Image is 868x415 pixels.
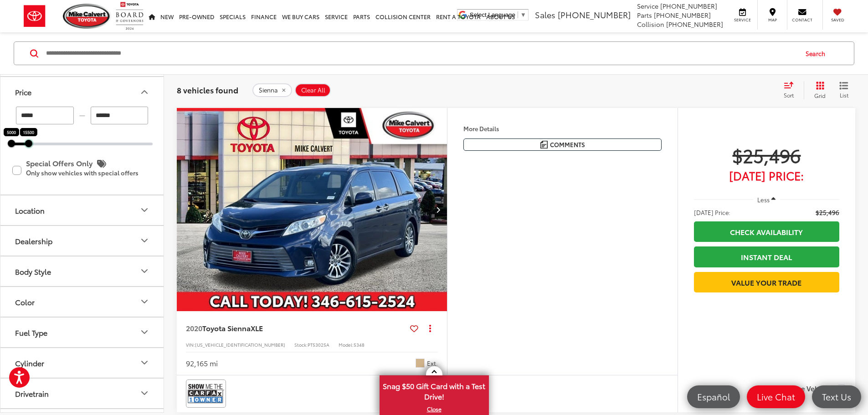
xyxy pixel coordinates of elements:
[15,236,52,245] div: Dealership
[202,323,251,333] span: Toyota Sienna
[637,20,664,29] span: Collision
[429,324,431,332] span: dropdown dots
[15,359,44,367] div: Cylinder
[139,235,150,246] div: Dealership
[540,141,548,149] img: Comments
[188,381,224,405] img: CarFax One Owner
[814,92,826,99] span: Grid
[186,323,202,333] span: 2020
[762,17,782,23] span: Map
[15,328,47,337] div: Fuel Type
[139,357,150,368] div: Cylinder
[0,256,164,286] button: Body StyleBody Style
[301,87,325,94] span: Clear All
[139,327,150,338] div: Fuel Type
[45,42,797,64] input: Search by Make, Model, or Keyword
[0,287,164,317] button: ColorColor
[637,10,652,20] span: Parts
[15,87,31,96] div: Price
[15,206,45,215] div: Location
[139,205,150,215] div: Location
[186,358,218,369] div: 92,165 mi
[694,171,839,180] span: [DATE] Price:
[558,9,631,20] span: [PHONE_NUMBER]
[20,128,37,137] div: 15500
[339,341,354,348] span: Model:
[687,385,740,408] a: Español
[16,107,74,124] input: minimum Buy price
[139,266,150,277] div: Body Style
[354,341,365,348] span: 5348
[139,388,150,399] div: Drivetrain
[177,84,238,95] span: 8 vehicles found
[694,208,730,217] span: [DATE] Price:
[832,81,855,99] button: List View
[463,138,662,151] button: Comments
[176,108,448,311] div: 2020 Toyota Sienna XLE 0
[666,20,723,29] span: [PHONE_NUMBER]
[660,1,717,10] span: [PHONE_NUMBER]
[251,323,263,333] span: XLE
[4,128,19,137] div: 5000
[812,385,861,408] a: Text Us
[550,140,585,149] span: Comments
[637,1,658,10] span: Service
[294,341,308,348] span: Stock:
[732,17,753,23] span: Service
[0,318,164,347] button: Fuel TypeFuel Type
[63,4,111,29] img: Mike Calvert Toyota
[747,385,805,408] a: Live Chat
[252,83,292,97] button: remove Sienna
[839,91,848,99] span: List
[535,9,555,20] span: Sales
[176,108,448,312] img: 2020 Toyota Sienna XLE
[195,341,285,348] span: [US_VEHICLE_IDENTIFICATION_NUMBER]
[91,107,149,124] input: maximum Buy price
[429,194,447,225] button: Next image
[693,391,734,402] span: Español
[0,348,164,378] button: CylinderCylinder
[380,376,488,404] span: Snag $50 Gift Card with a Test Drive!
[0,379,164,408] button: DrivetrainDrivetrain
[816,208,839,217] span: $25,496
[422,320,438,336] button: Actions
[694,143,839,166] span: $25,496
[757,195,770,204] span: Less
[753,191,781,208] button: Less
[752,391,800,402] span: Live Chat
[26,170,152,176] p: Only show vehicles with special offers
[804,81,832,99] button: Grid View
[15,297,35,306] div: Color
[775,384,846,394] label: Compare Vehicle
[259,87,278,94] span: Sienna
[176,108,448,311] a: 2020 Toyota Sienna XLE2020 Toyota Sienna XLE2020 Toyota Sienna XLE2020 Toyota Sienna XLE
[694,221,839,242] a: Check Availability
[694,246,839,267] a: Instant Deal
[12,155,152,185] label: Special Offers Only
[792,17,812,23] span: Contact
[654,10,711,20] span: [PHONE_NUMBER]
[817,391,856,402] span: Text Us
[427,359,438,368] span: Ext.
[694,272,839,292] a: Value Your Trade
[139,87,150,97] div: Price
[15,389,49,398] div: Drivetrain
[779,81,804,99] button: Select sort value
[784,91,794,99] span: Sort
[463,125,662,132] h4: More Details
[416,359,425,368] span: Pearl
[0,77,164,107] button: PricePrice
[186,323,406,333] a: 2020Toyota SiennaXLE
[308,341,329,348] span: PT53025A
[797,42,838,65] button: Search
[0,226,164,256] button: DealershipDealership
[0,195,164,225] button: LocationLocation
[827,17,847,23] span: Saved
[15,267,51,276] div: Body Style
[295,83,331,97] button: Clear All
[520,11,526,18] span: ▼
[77,112,88,119] span: —
[186,341,195,348] span: VIN:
